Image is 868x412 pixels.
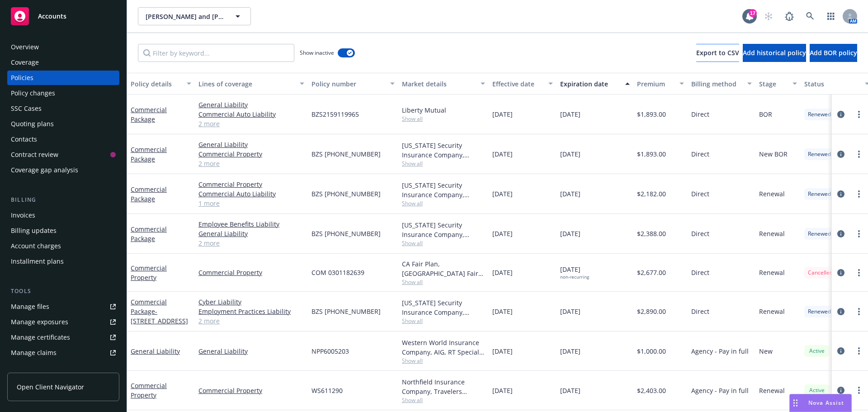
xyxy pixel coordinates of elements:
[38,13,66,20] span: Accounts
[138,44,294,62] input: Filter by keyword...
[637,307,666,316] span: $2,890.00
[854,109,864,120] a: more
[557,73,633,95] button: Expiration date
[808,150,831,158] span: Renewed
[835,189,846,199] a: circleInformation
[127,73,195,95] button: Policy details
[198,386,304,395] a: Commercial Property
[7,117,119,131] a: Quoting plans
[7,195,119,204] div: Billing
[801,7,819,25] a: Search
[11,55,39,70] div: Coverage
[835,385,846,396] a: circleInformation
[311,307,381,316] span: BZS [PHONE_NUMBER]
[198,238,304,248] a: 2 more
[402,141,485,160] div: [US_STATE] Security Insurance Company, Liberty Mutual
[131,347,180,355] a: General Liability
[311,229,381,238] span: BZS [PHONE_NUMBER]
[308,73,398,95] button: Policy number
[198,219,304,229] a: Employee Benefits Liability
[311,149,381,159] span: BZS [PHONE_NUMBER]
[492,268,513,277] span: [DATE]
[633,73,688,95] button: Premium
[804,79,859,89] div: Status
[7,163,119,177] a: Coverage gap analysis
[198,159,304,168] a: 2 more
[759,346,773,356] span: New
[11,346,57,360] div: Manage claims
[759,307,785,316] span: Renewal
[11,86,55,100] div: Policy changes
[637,386,666,395] span: $2,403.00
[810,44,857,62] button: Add BOR policy
[402,105,485,115] div: Liberty Mutual
[138,7,251,25] button: [PERSON_NAME] and [PERSON_NAME]
[696,44,739,62] button: Export to CSV
[7,40,119,54] a: Overview
[402,160,485,167] span: Show all
[560,346,580,356] span: [DATE]
[198,100,304,109] a: General Liability
[7,315,119,329] span: Manage exposures
[311,386,343,395] span: WS611290
[835,228,846,239] a: circleInformation
[560,307,580,316] span: [DATE]
[810,48,857,57] span: Add BOR policy
[7,208,119,223] a: Invoices
[198,189,304,199] a: Commercial Auto Liability
[195,73,308,95] button: Lines of coverage
[7,330,119,345] a: Manage certificates
[11,163,78,177] div: Coverage gap analysis
[691,346,749,356] span: Agency - Pay in full
[17,382,84,392] span: Open Client Navigator
[7,361,119,375] a: Manage BORs
[311,109,359,119] span: BZS2159119965
[560,149,580,159] span: [DATE]
[691,189,709,199] span: Direct
[854,385,864,396] a: more
[835,149,846,160] a: circleInformation
[11,223,57,238] div: Billing updates
[691,386,749,395] span: Agency - Pay in full
[696,48,739,57] span: Export to CSV
[7,101,119,116] a: SSC Cases
[131,298,188,325] a: Commercial Package
[11,208,35,223] div: Invoices
[560,109,580,119] span: [DATE]
[402,317,485,325] span: Show all
[11,147,58,162] div: Contract review
[808,308,831,316] span: Renewed
[7,132,119,147] a: Contacts
[755,73,801,95] button: Stage
[637,189,666,199] span: $2,182.00
[311,268,364,277] span: COM 0301182639
[637,79,674,89] div: Premium
[198,307,304,316] a: Employment Practices Liability
[560,79,620,89] div: Expiration date
[198,140,304,149] a: General Liability
[198,346,304,356] a: General Liability
[7,299,119,314] a: Manage files
[492,307,513,316] span: [DATE]
[759,79,787,89] div: Stage
[131,105,167,123] a: Commercial Package
[808,230,831,238] span: Renewed
[749,9,757,17] div: 17
[311,79,385,89] div: Policy number
[146,12,224,21] span: [PERSON_NAME] and [PERSON_NAME]
[688,73,755,95] button: Billing method
[759,268,785,277] span: Renewal
[854,189,864,199] a: more
[131,185,167,203] a: Commercial Package
[743,44,806,62] button: Add historical policy
[11,239,61,253] div: Account charges
[560,386,580,395] span: [DATE]
[759,189,785,199] span: Renewal
[822,7,840,25] a: Switch app
[492,189,513,199] span: [DATE]
[131,381,167,399] a: Commercial Property
[311,346,349,356] span: NPP6005203
[11,101,42,116] div: SSC Cases
[808,386,826,394] span: Active
[560,189,580,199] span: [DATE]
